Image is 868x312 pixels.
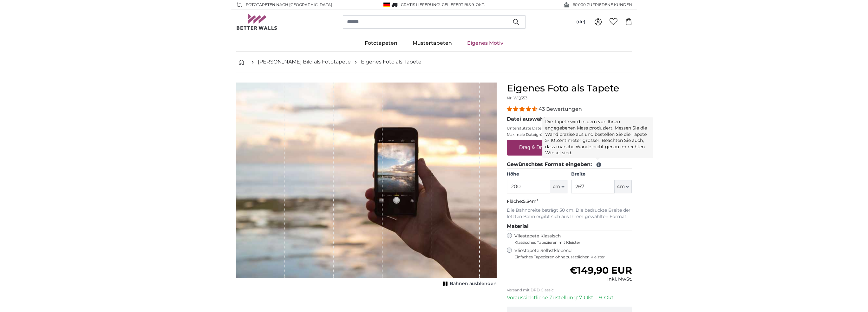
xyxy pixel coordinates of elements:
span: Nr. WQ553 [507,96,527,100]
p: Unterstützte Dateiformate JPG, PNG, TIFF, PDF. [507,126,632,131]
img: Deutschland [383,3,390,7]
span: Klassisches Tapezieren mit Kleister [514,240,627,245]
span: 5.34m² [523,198,538,204]
a: [PERSON_NAME] Bild als Fototapete [258,58,351,66]
div: 1 of 1 [236,83,497,288]
h1: Eigenes Foto als Tapete [507,83,632,94]
span: Einfaches Tapezieren ohne zusätzlichen Kleister [514,255,632,260]
label: Vliestapete Klassisch [514,233,627,245]
legend: Datei auswählen [507,115,632,123]
span: 43 Bewertungen [538,106,582,112]
legend: Material [507,222,632,230]
button: cm [615,180,632,193]
p: Versand mit DPD Classic [507,288,632,293]
img: Betterwalls [236,14,277,30]
nav: breadcrumbs [236,52,632,72]
legend: Gewünschtes Format eingeben: [507,161,632,169]
a: Fototapeten [357,35,405,51]
a: Eigenes Foto als Tapete [361,58,421,66]
button: cm [550,180,567,193]
label: Höhe [507,171,567,177]
u: Durchsuchen [590,145,619,150]
span: cm [553,183,560,190]
button: Bahnen ausblenden [441,279,497,288]
label: Drag & Drop Ihrer Dateien oder [517,141,622,154]
p: Voraussichtliche Zustellung: 7. Okt. - 9. Okt. [507,294,632,302]
span: GRATIS Lieferung! [401,2,440,7]
span: Geliefert bis 9. Okt. [442,2,485,7]
a: Mustertapeten [405,35,460,51]
label: Vliestapete Selbstklebend [514,248,632,260]
span: €149,90 EUR [569,264,632,276]
p: Fläche: [507,198,632,205]
span: 60'000 ZUFRIEDENE KUNDEN [573,2,632,8]
label: Breite [571,171,632,177]
span: Fototapeten nach [GEOGRAPHIC_DATA] [246,2,332,8]
button: (de) [571,16,591,28]
p: Die Bahnbreite beträgt 50 cm. Die bedruckte Breite der letzten Bahn ergibt sich aus Ihrem gewählt... [507,207,632,220]
span: cm [617,183,624,190]
span: - [440,2,485,7]
div: inkl. MwSt. [569,276,632,282]
span: Bahnen ausblenden [450,281,497,287]
a: Eigenes Motiv [460,35,511,51]
p: Maximale Dateigrösse 200MB. [507,132,632,137]
span: 4.40 stars [507,106,538,112]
